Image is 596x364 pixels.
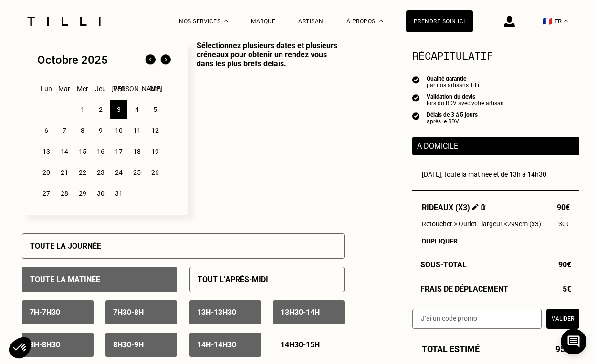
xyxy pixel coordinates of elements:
[546,309,579,329] button: Valider
[563,284,571,293] span: 5€
[146,100,163,119] div: 5
[412,284,579,293] div: Frais de déplacement
[504,16,515,27] img: icône connexion
[74,100,91,119] div: 1
[38,142,54,161] div: 13
[143,52,158,68] img: Mois précédent
[197,340,236,349] p: 14h - 14h30
[56,163,73,182] div: 21
[146,142,163,161] div: 19
[417,142,575,151] p: À domicile
[128,142,145,161] div: 18
[427,118,478,125] div: après le RDV
[38,121,54,140] div: 6
[56,121,73,140] div: 7
[74,142,91,161] div: 15
[422,203,486,212] span: Rideaux (x3)
[412,309,542,329] input: J‘ai un code promo
[158,52,173,68] img: Mois suivant
[281,340,320,349] p: 14h30 - 15h
[412,111,420,120] img: icon list info
[412,93,420,102] img: icon list info
[543,17,552,26] span: 🇫🇷
[427,111,478,118] div: Délais de 3 à 5 jours
[110,121,127,140] div: 10
[38,163,54,182] div: 20
[427,82,479,89] div: par nos artisans Tilli
[92,184,109,203] div: 30
[128,163,145,182] div: 25
[422,171,570,178] div: [DATE], toute la matinée et de 13h à 14h30
[564,20,568,22] img: menu déroulant
[422,220,541,228] span: Retoucher > Ourlet - largeur <299cm (x3)
[56,142,73,161] div: 14
[406,10,473,32] a: Prendre soin ici
[427,100,504,107] div: lors du RDV avec votre artisan
[427,75,479,82] div: Qualité garantie
[281,308,320,317] p: 13h30 - 14h
[113,308,144,317] p: 7h30 - 8h
[146,163,163,182] div: 26
[412,75,420,84] img: icon list info
[110,184,127,203] div: 31
[38,184,54,203] div: 27
[37,53,108,67] div: Octobre 2025
[198,275,268,284] p: Tout l’après-midi
[557,203,570,212] span: 90€
[412,260,579,269] div: Sous-Total
[92,100,109,119] div: 2
[92,121,109,140] div: 9
[558,260,571,269] span: 90€
[110,142,127,161] div: 17
[224,20,228,22] img: Menu déroulant
[110,100,127,119] div: 3
[481,204,486,210] img: Supprimer
[472,204,479,210] img: Éditer
[110,163,127,182] div: 24
[113,340,144,349] p: 8h30 - 9h
[427,93,504,100] div: Validation du devis
[30,340,60,349] p: 8h - 8h30
[558,220,570,228] span: 30€
[24,17,104,26] img: Logo du service de couturière Tilli
[74,184,91,203] div: 29
[56,184,73,203] div: 28
[251,18,275,25] a: Marque
[412,48,579,63] section: Récapitulatif
[74,121,91,140] div: 8
[298,18,324,25] a: Artisan
[146,121,163,140] div: 12
[197,308,236,317] p: 13h - 13h30
[128,121,145,140] div: 11
[422,237,570,245] div: Dupliquer
[30,275,100,284] p: Toute la matinée
[188,41,345,215] p: Sélectionnez plusieurs dates et plusieurs créneaux pour obtenir un rendez vous dans les plus bref...
[92,142,109,161] div: 16
[412,344,579,354] div: Total estimé
[30,308,60,317] p: 7h - 7h30
[555,344,570,354] span: 95€
[379,20,383,22] img: Menu déroulant à propos
[30,242,101,251] p: Toute la journée
[128,100,145,119] div: 4
[74,163,91,182] div: 22
[92,163,109,182] div: 23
